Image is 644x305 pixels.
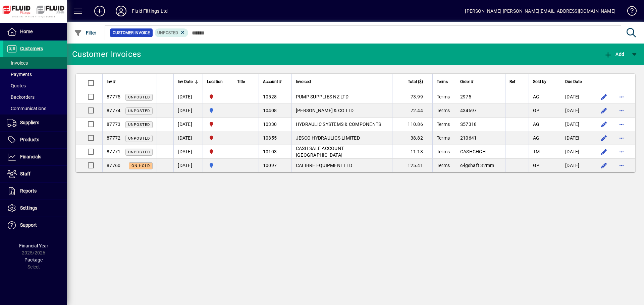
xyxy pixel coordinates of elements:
span: Terms [437,78,448,85]
span: 10103 [263,149,277,154]
span: 10355 [263,135,277,141]
button: Edit [599,160,609,171]
button: Edit [599,133,609,143]
span: Financials [20,154,41,159]
span: 87774 [107,108,120,113]
span: GP [533,108,540,113]
span: Title [237,78,245,85]
a: Backorders [3,91,67,103]
td: [DATE] [173,131,203,145]
div: Inv # [107,78,153,85]
td: [DATE] [561,118,592,131]
a: Reports [3,183,67,200]
span: Staff [20,171,31,176]
span: Backorders [7,94,35,100]
a: Products [3,132,67,148]
span: 87773 [107,122,120,127]
span: c-lgshaft 32mm [460,163,494,168]
a: Support [3,217,67,234]
span: Ref [509,78,515,85]
span: CASH SALE ACCOUNT [GEOGRAPHIC_DATA] [296,146,344,158]
div: Due Date [565,78,588,85]
span: Unposted [128,123,150,127]
a: Financials [3,149,67,165]
td: [DATE] [173,159,203,172]
span: 87760 [107,163,120,168]
span: [PERSON_NAME] & CO LTD [296,108,354,113]
span: Communications [7,106,46,111]
span: 210641 [460,135,477,141]
span: Home [20,29,33,34]
span: Settings [20,205,37,211]
span: CASHCHCH [460,149,486,154]
div: Order # [460,78,501,85]
span: Reports [20,188,37,194]
span: Account # [263,78,281,85]
div: Title [237,78,255,85]
span: Sold by [533,78,546,85]
a: Suppliers [3,115,67,131]
span: Payments [7,72,32,77]
a: Staff [3,166,67,182]
td: [DATE] [561,90,592,104]
div: Invoiced [296,78,388,85]
td: [DATE] [561,131,592,145]
span: 10528 [263,94,277,99]
span: Order # [460,78,473,85]
span: Package [24,257,43,262]
span: Support [20,222,37,228]
td: [DATE] [561,145,592,159]
div: Fluid Fittings Ltd [132,6,168,16]
span: Customers [20,46,43,51]
td: 110.86 [392,118,432,131]
span: CHRISTCHURCH [207,93,229,100]
td: 125.41 [392,159,432,172]
span: Unposted [128,95,150,99]
span: Customer Invoice [113,29,150,36]
span: 10097 [263,163,277,168]
button: Edit [599,146,609,157]
a: Knowledge Base [622,1,636,23]
a: Communications [3,103,67,114]
td: 11.13 [392,145,432,159]
span: 10408 [263,108,277,113]
span: Inv Date [178,78,193,85]
div: Customer Invoices [72,49,141,60]
div: Ref [509,78,525,85]
span: Invoiced [296,78,311,85]
span: Terms [437,122,450,127]
span: Terms [437,135,450,141]
span: 87771 [107,149,120,154]
span: TM [533,149,540,154]
span: Terms [437,163,450,168]
span: 2975 [460,94,471,99]
span: CHRISTCHURCH [207,134,229,142]
td: [DATE] [173,90,203,104]
button: Add [602,48,626,60]
span: AG [533,135,540,141]
button: More options [616,91,627,102]
button: Add [89,5,110,17]
span: Filter [74,30,97,35]
span: Unposted [128,150,150,154]
span: AUCKLAND [207,107,229,114]
span: Inv # [107,78,115,85]
button: Edit [599,91,609,102]
td: 73.99 [392,90,432,104]
span: Add [604,52,624,57]
span: HYDRAULIC SYSTEMS & COMPONENTS [296,122,381,127]
td: [DATE] [561,159,592,172]
td: [DATE] [173,118,203,131]
div: Total ($) [396,78,429,85]
span: Products [20,137,39,142]
a: Quotes [3,80,67,91]
span: 87775 [107,94,120,99]
span: Unposted [128,136,150,141]
span: Total ($) [408,78,423,85]
a: Payments [3,69,67,80]
button: Filter [72,27,98,39]
button: More options [616,119,627,130]
span: Terms [437,94,450,99]
a: Settings [3,200,67,217]
span: 10330 [263,122,277,127]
